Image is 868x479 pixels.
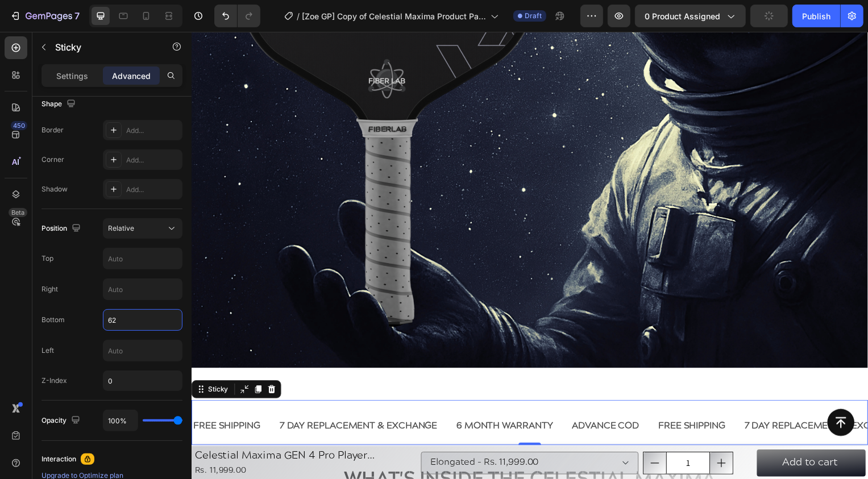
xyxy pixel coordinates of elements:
span: / [297,10,300,22]
p: 7 [74,9,80,23]
div: Border [41,125,64,135]
p: Advanced [112,70,151,82]
div: Undo/Redo [214,5,260,27]
div: Shadow [41,184,68,194]
div: Position [41,221,83,236]
input: Auto [103,410,138,431]
input: Auto [103,248,182,269]
p: Sticky [55,40,152,54]
div: Interaction [41,454,76,464]
div: Corner [41,155,64,165]
div: Opacity [41,413,82,428]
button: 7 [5,5,85,27]
span: [Zoe GP] Copy of Celestial Maxima Product Page [302,10,486,22]
span: Relative [108,224,134,232]
div: Bottom [41,315,65,325]
div: Add to cart [596,428,652,441]
input: quantity [479,424,523,445]
div: Top [41,253,53,264]
button: increment [523,424,546,445]
div: Add... [126,185,180,195]
button: Add to cart [570,421,680,448]
input: Auto [103,340,182,361]
div: Rs. 11,999.00 [2,435,227,449]
div: 450 [11,121,27,130]
span: 0 product assigned [645,10,720,22]
div: Beta [9,208,27,217]
div: Left [41,345,54,356]
div: Add... [126,155,180,165]
input: Auto [103,310,182,330]
div: Add... [126,126,180,136]
button: Relative [103,218,182,239]
div: Right [41,284,58,294]
button: 0 product assigned [635,5,746,27]
span: Draft [525,11,542,21]
p: Settings [56,70,88,82]
div: Z-Index [41,376,67,386]
input: Auto [103,279,182,299]
div: Publish [802,10,830,22]
button: Publish [792,5,840,27]
button: decrement [456,424,479,445]
div: Shape [41,97,78,112]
